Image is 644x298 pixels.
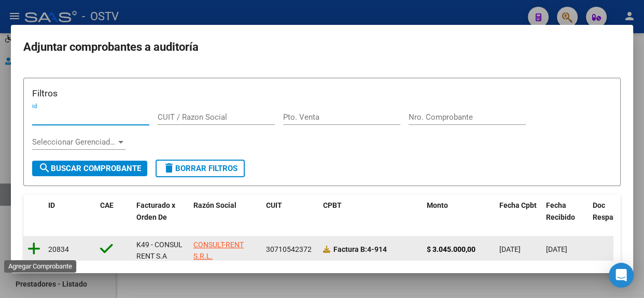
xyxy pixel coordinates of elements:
[38,162,51,174] mat-icon: search
[546,245,567,253] span: [DATE]
[499,201,537,209] span: Fecha Cpbt
[266,201,282,209] span: CUIT
[44,194,96,229] datatable-header-cell: ID
[427,245,475,253] strong: $ 3.045.000,00
[423,194,495,229] datatable-header-cell: Monto
[266,245,312,253] span: 30710542372
[323,201,342,209] span: CPBT
[333,245,367,253] span: Factura B:
[542,194,589,229] datatable-header-cell: Fecha Recibido
[262,194,319,229] datatable-header-cell: CUIT
[163,164,237,173] span: Borrar Filtros
[136,240,183,261] span: K49 - CONSUL RENT S.A
[189,194,262,229] datatable-header-cell: Razón Social
[499,245,521,253] span: [DATE]
[38,164,141,173] span: Buscar Comprobante
[319,194,423,229] datatable-header-cell: CPBT
[48,201,55,209] span: ID
[593,201,639,221] span: Doc Respaldatoria
[32,87,612,100] h3: Filtros
[333,245,387,253] strong: 4-914
[136,201,175,221] span: Facturado x Orden De
[427,201,448,209] span: Monto
[96,194,132,229] datatable-header-cell: CAE
[193,201,236,209] span: Razón Social
[23,37,621,57] h2: Adjuntar comprobantes a auditoría
[48,245,69,253] span: 20834
[156,160,245,177] button: Borrar Filtros
[609,263,634,288] div: Open Intercom Messenger
[193,240,244,261] span: CONSULT-RENT S.R.L.
[163,162,175,174] mat-icon: delete
[546,201,575,221] span: Fecha Recibido
[100,201,114,209] span: CAE
[132,194,189,229] datatable-header-cell: Facturado x Orden De
[495,194,542,229] datatable-header-cell: Fecha Cpbt
[32,137,116,147] span: Seleccionar Gerenciador
[32,161,147,176] button: Buscar Comprobante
